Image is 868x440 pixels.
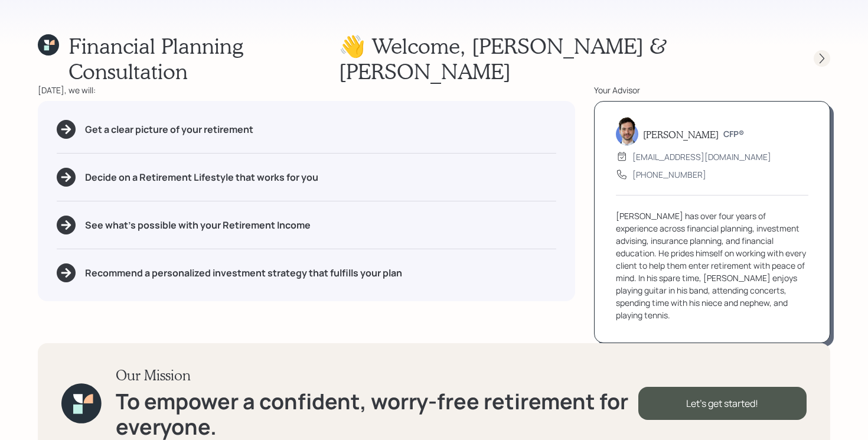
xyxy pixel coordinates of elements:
h5: Decide on a Retirement Lifestyle that works for you [85,172,318,183]
h6: CFP® [723,129,744,139]
div: [DATE], we will: [38,84,575,96]
div: [PHONE_NUMBER] [632,168,706,181]
h5: See what's possible with your Retirement Income [85,220,311,231]
h5: Recommend a personalized investment strategy that fulfills your plan [85,268,402,279]
h5: Get a clear picture of your retirement [85,124,253,135]
div: Let's get started! [638,387,807,420]
h3: Our Mission [116,367,638,384]
div: [EMAIL_ADDRESS][DOMAIN_NAME] [632,151,771,163]
div: Your Advisor [594,84,830,96]
img: jonah-coleman-headshot.png [616,117,638,145]
h1: Financial Planning Consultation [68,33,339,84]
h1: To empower a confident, worry-free retirement for everyone. [116,389,638,439]
h1: 👋 Welcome , [PERSON_NAME] & [PERSON_NAME] [339,33,792,84]
h5: [PERSON_NAME] [643,129,719,140]
div: [PERSON_NAME] has over four years of experience across financial planning, investment advising, i... [616,210,808,321]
